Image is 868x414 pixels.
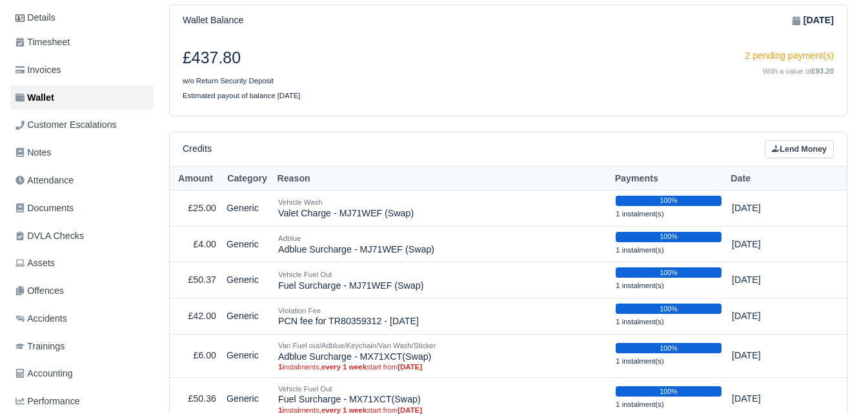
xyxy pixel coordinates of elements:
th: Date [727,167,811,191]
td: Generic [221,262,273,298]
small: Vehicle Fuel Out [278,271,332,278]
small: Estimated payout of balance [DATE] [183,92,301,99]
div: 100% [616,343,722,353]
small: With a value of [763,67,834,75]
a: Invoices [10,57,154,83]
span: Accidents [15,311,67,326]
small: Van Fuel out/Adblue/Keychain/Van Wash/Sticker [278,342,436,349]
span: Customer Escalations [15,118,117,132]
small: Adblue [278,234,301,242]
div: 100% [616,196,722,206]
td: Fuel Surcharge - MJ71WEF (Swap) [273,262,611,298]
th: Payments [611,167,727,191]
span: Notes [15,145,51,160]
small: 1 instalment(s) [616,357,664,365]
span: Wallet [15,90,54,105]
span: Trainings [15,339,65,354]
small: w/o Return Security Deposit [183,77,274,85]
iframe: Chat Widget [803,352,868,414]
td: £42.00 [170,298,221,335]
small: 1 instalment(s) [616,282,664,289]
h3: £437.80 [183,48,499,68]
span: Timesheet [15,35,70,50]
small: Vehicle Fuel Out [278,385,332,393]
a: Notes [10,140,154,165]
td: Adblue Surcharge - MJ71WEF (Swap) [273,226,611,262]
a: Trainings [10,334,154,359]
td: £25.00 [170,190,221,226]
td: [DATE] [727,190,811,226]
div: 100% [616,386,722,397]
a: Details [10,6,154,30]
small: 1 instalment(s) [616,246,664,254]
th: Amount [170,167,221,191]
td: Generic [221,334,273,377]
td: [DATE] [727,298,811,335]
strong: 1 [278,363,282,371]
td: [DATE] [727,262,811,298]
td: £6.00 [170,334,221,377]
strong: [DATE] [398,363,422,371]
span: Performance [15,394,80,409]
a: Accidents [10,306,154,331]
td: Adblue Surcharge - MX71XCT(Swap) [273,334,611,377]
h6: Credits [183,143,212,154]
td: [DATE] [727,334,811,377]
a: Lend Money [765,140,834,159]
td: Generic [221,298,273,335]
strong: every 1 week [321,406,367,414]
a: Accounting [10,361,154,386]
span: Invoices [15,63,61,78]
span: DVLA Checks [15,229,84,243]
a: Documents [10,196,154,221]
strong: [DATE] [803,13,834,28]
a: Customer Escalations [10,112,154,138]
td: £50.37 [170,262,221,298]
div: 100% [616,267,722,278]
td: Generic [221,190,273,226]
th: Reason [273,167,611,191]
h6: Wallet Balance [183,15,243,26]
div: 100% [616,232,722,242]
a: Offences [10,278,154,304]
a: Assets [10,251,154,276]
a: Timesheet [10,30,154,55]
th: Category [221,167,273,191]
a: DVLA Checks [10,223,154,249]
td: Generic [221,226,273,262]
span: Offences [15,284,64,298]
a: Attendance [10,168,154,193]
small: Violation Fee [278,307,321,315]
small: 1 instalment(s) [616,210,664,218]
div: 2 pending payment(s) [518,48,834,63]
div: 100% [616,304,722,314]
strong: 1 [278,406,282,414]
td: PCN fee for TR80359312 - [DATE] [273,298,611,335]
strong: every 1 week [321,363,367,371]
td: Valet Charge - MJ71WEF (Swap) [273,190,611,226]
a: Wallet [10,85,154,110]
td: £4.00 [170,226,221,262]
strong: £93.20 [811,67,834,75]
small: 1 instalment(s) [616,400,664,408]
span: Accounting [15,366,73,381]
small: 1 instalment(s) [616,318,664,326]
strong: [DATE] [398,406,422,414]
span: Attendance [15,173,74,188]
span: Documents [15,201,74,216]
small: instalments, start from [278,362,605,371]
small: Vehicle Wash [278,198,323,206]
span: Assets [15,256,55,271]
a: Performance [10,389,154,414]
td: [DATE] [727,226,811,262]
